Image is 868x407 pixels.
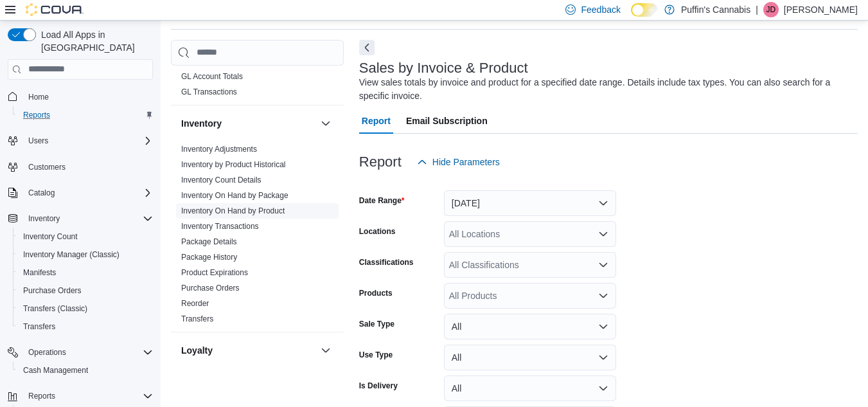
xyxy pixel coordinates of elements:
[23,345,153,360] span: Operations
[181,159,286,170] span: Inventory by Product Historical
[362,108,391,134] span: Report
[18,229,83,244] a: Inventory Count
[23,185,153,201] span: Catalog
[598,291,608,301] button: Open list of options
[23,133,153,149] span: Users
[28,92,49,102] span: Home
[181,314,213,324] span: Transfers
[359,257,414,267] label: Classifications
[3,387,158,405] button: Reports
[18,301,93,316] a: Transfers (Classic)
[3,184,158,202] button: Catalog
[359,76,851,103] div: View sales totals by invoice and product for a specified date range. Details include tax types. Y...
[23,285,82,296] span: Purchase Orders
[23,388,60,404] button: Reports
[13,264,158,282] button: Manifests
[181,314,213,323] a: Transfers
[18,363,93,378] a: Cash Management
[444,375,616,401] button: All
[444,345,616,370] button: All
[784,2,858,17] p: [PERSON_NAME]
[181,283,240,293] span: Purchase Orders
[13,300,158,318] button: Transfers (Classic)
[28,391,55,401] span: Reports
[359,226,396,237] label: Locations
[181,267,248,278] span: Product Expirations
[359,60,528,76] h3: Sales by Invoice & Product
[598,229,608,239] button: Open list of options
[181,176,261,185] a: Inventory Count Details
[359,381,398,391] label: Is Delivery
[23,89,54,105] a: Home
[598,260,608,270] button: Open list of options
[23,303,87,314] span: Transfers (Classic)
[181,344,213,357] h3: Loyalty
[28,347,66,357] span: Operations
[18,265,61,280] a: Manifests
[23,89,153,105] span: Home
[23,159,153,175] span: Customers
[359,350,393,360] label: Use Type
[18,301,153,316] span: Transfers (Classic)
[18,229,153,244] span: Inventory Count
[318,116,333,131] button: Inventory
[3,158,158,176] button: Customers
[18,247,125,262] a: Inventory Manager (Classic)
[766,2,776,17] span: JD
[432,156,500,168] span: Hide Parameters
[581,3,620,16] span: Feedback
[18,265,153,280] span: Manifests
[412,149,505,175] button: Hide Parameters
[28,136,48,146] span: Users
[318,343,333,358] button: Loyalty
[181,71,243,82] span: GL Account Totals
[181,117,222,130] h3: Inventory
[359,40,375,55] button: Next
[23,211,65,226] button: Inventory
[13,282,158,300] button: Purchase Orders
[26,3,84,16] img: Cova
[181,191,288,200] a: Inventory On Hand by Package
[13,361,158,379] button: Cash Management
[181,268,248,277] a: Product Expirations
[631,3,658,17] input: Dark Mode
[181,87,237,97] span: GL Transactions
[18,247,153,262] span: Inventory Manager (Classic)
[181,237,237,247] span: Package Details
[359,154,402,170] h3: Report
[181,298,209,309] span: Reorder
[23,321,55,332] span: Transfers
[681,2,750,17] p: Puffin's Cannabis
[36,28,153,54] span: Load All Apps in [GEOGRAPHIC_DATA]
[28,162,66,172] span: Customers
[18,319,60,334] a: Transfers
[756,2,758,17] p: |
[18,107,55,123] a: Reports
[181,222,259,231] a: Inventory Transactions
[18,107,153,123] span: Reports
[181,160,286,169] a: Inventory by Product Historical
[181,117,315,130] button: Inventory
[23,159,71,175] a: Customers
[28,213,60,224] span: Inventory
[181,299,209,308] a: Reorder
[181,252,237,262] span: Package History
[181,206,285,215] a: Inventory On Hand by Product
[181,344,315,357] button: Loyalty
[444,190,616,216] button: [DATE]
[181,284,240,293] a: Purchase Orders
[3,210,158,228] button: Inventory
[181,221,259,231] span: Inventory Transactions
[406,108,488,134] span: Email Subscription
[3,132,158,150] button: Users
[3,87,158,106] button: Home
[181,237,237,246] a: Package Details
[3,343,158,361] button: Operations
[23,110,50,120] span: Reports
[23,185,60,201] button: Catalog
[181,72,243,81] a: GL Account Totals
[763,2,779,17] div: Justin Dicks
[23,267,56,278] span: Manifests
